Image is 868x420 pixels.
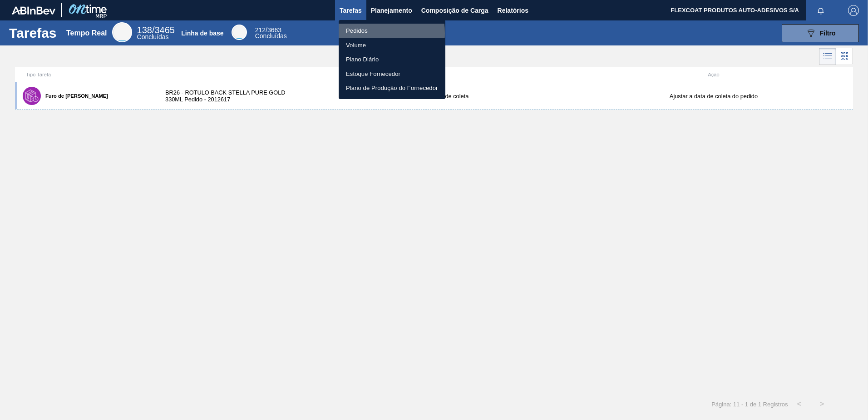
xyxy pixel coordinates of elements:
[339,52,445,67] a: Plano Diário
[339,38,445,53] a: Volume
[339,81,445,95] a: Plano de Produção do Fornecedor
[339,24,445,38] a: Pedidos
[339,67,445,81] a: Estoque Fornecedor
